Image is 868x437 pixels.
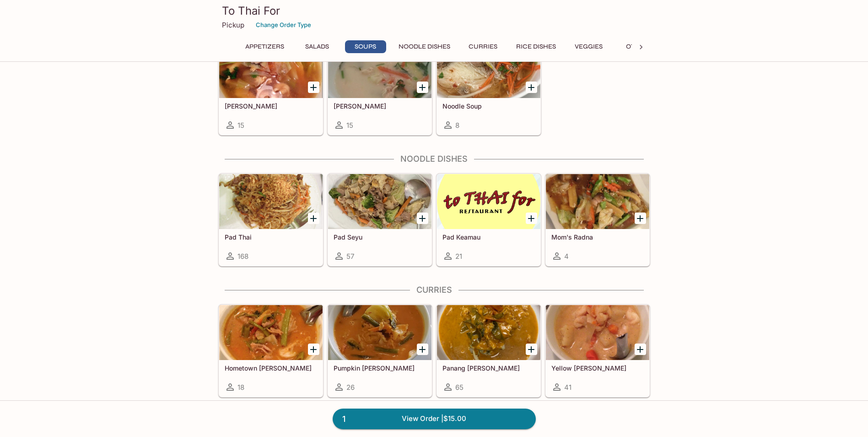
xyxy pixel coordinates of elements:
span: 4 [564,252,569,261]
button: Add Yellow Curry [635,344,646,355]
span: 8 [455,121,459,130]
a: Yellow [PERSON_NAME]41 [545,305,650,397]
div: Tom Kha [328,43,431,98]
a: Hometown [PERSON_NAME]18 [219,305,323,397]
button: Add Pad Thai [308,213,319,224]
h4: Noodle Dishes [218,154,650,164]
button: Add Panang Curry [526,344,537,355]
h5: Pumpkin [PERSON_NAME] [334,364,426,372]
h5: Pad Seyu [334,233,426,241]
button: Other [617,40,658,53]
div: Pad Seyu [328,174,431,229]
div: Panang Curry [437,305,540,360]
button: Salads [297,40,338,53]
button: Appetizers [240,40,289,53]
button: Veggies [568,40,609,53]
a: Pad Seyu57 [328,174,432,266]
button: Noodle Dishes [394,40,455,53]
h5: Hometown [PERSON_NAME] [225,364,317,372]
button: Add Tom Kha [417,82,428,93]
button: Curries [463,40,504,53]
h5: Mom's Radna [551,233,644,241]
a: [PERSON_NAME]15 [219,43,323,135]
button: Rice Dishes [511,40,561,53]
a: 1View Order |$15.00 [333,409,536,429]
h5: Panang [PERSON_NAME] [442,364,535,372]
span: 21 [455,252,462,261]
a: Mom's Radna4 [545,174,650,266]
span: 168 [237,252,248,261]
a: Pad Keamau21 [437,174,541,266]
div: Tom Yum [219,43,323,98]
div: Pad Thai [219,174,323,229]
button: Add Pumpkin Curry [417,344,428,355]
div: Hometown Curry [219,305,323,360]
button: Change Order Type [252,18,315,32]
h5: [PERSON_NAME] [334,102,426,110]
button: Add Noodle Soup [526,82,537,93]
div: Mom's Radna [546,174,649,229]
button: Add Pad Seyu [417,213,428,224]
span: 65 [455,383,464,392]
h5: Yellow [PERSON_NAME] [551,364,644,372]
div: Noodle Soup [437,43,540,98]
div: Pumpkin Curry [328,305,431,360]
span: 1 [337,413,351,426]
a: Noodle Soup8 [437,43,541,135]
a: Pumpkin [PERSON_NAME]26 [328,305,432,397]
h5: Pad Thai [225,233,317,241]
div: Pad Keamau [437,174,540,229]
span: 15 [346,121,353,130]
span: 57 [346,252,354,261]
span: 18 [237,383,244,392]
button: Add Pad Keamau [526,213,537,224]
h4: Curries [218,285,650,295]
span: 26 [346,383,355,392]
button: Add Hometown Curry [308,344,319,355]
a: [PERSON_NAME]15 [328,43,432,135]
button: Soups [345,40,386,53]
a: Pad Thai168 [219,174,323,266]
h5: Pad Keamau [442,233,535,241]
p: Pickup [222,21,244,29]
h5: [PERSON_NAME] [225,102,317,110]
h5: Noodle Soup [442,102,535,110]
span: 15 [237,121,244,130]
span: 41 [564,383,571,392]
div: Yellow Curry [546,305,649,360]
button: Add Mom's Radna [635,213,646,224]
a: Panang [PERSON_NAME]65 [437,305,541,397]
h3: To Thai For [222,4,647,18]
button: Add Tom Yum [308,82,319,93]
